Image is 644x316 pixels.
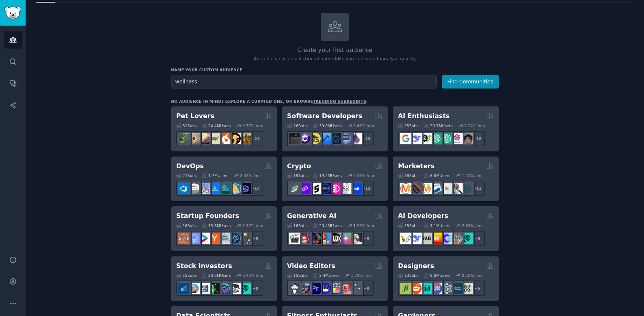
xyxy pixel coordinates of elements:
[219,183,230,194] img: platformengineering
[178,133,189,144] img: herpetology
[320,283,331,294] img: VideoEditors
[462,233,473,244] img: AIDevelopersSociety
[240,183,251,194] img: PlatformEngineers
[248,281,263,296] div: + 8
[330,283,341,294] img: finalcutpro
[287,273,308,278] div: 15 Sub s
[299,283,310,294] img: editors
[398,112,449,121] h2: AI Enthusiasts
[287,223,308,228] div: 16 Sub s
[287,173,308,178] div: 19 Sub s
[359,231,374,246] div: + 9
[320,133,331,144] img: iOSProgramming
[398,273,418,278] div: 13 Sub s
[209,183,220,194] img: DevOpsLinks
[350,233,362,244] img: DreamBooth
[451,133,463,144] img: OpenAIDev
[350,133,362,144] img: elixir
[202,223,231,228] div: 13.8M Users
[353,223,374,228] div: 1.26 % /mo
[330,233,341,244] img: FluxAI
[176,211,239,221] h2: Startup Founders
[229,233,241,244] img: Entrepreneurship
[199,133,210,144] img: leopardgeckos
[178,233,189,244] img: EntrepreneurRideAlong
[289,133,300,144] img: software
[171,99,368,104] div: No audience in mind? Explore a curated one, or browse .
[340,183,351,194] img: CryptoNews
[240,133,251,144] img: dogbreed
[248,131,263,146] div: + 24
[340,283,351,294] img: Youtubevideo
[229,133,241,144] img: PetAdvice
[424,273,451,278] div: 9.8M Users
[229,183,241,194] img: aws_cdk
[462,133,473,144] img: ArtificalIntelligence
[309,133,321,144] img: learnjavascript
[398,223,418,228] div: 15 Sub s
[451,183,463,194] img: MarketingResearch
[171,75,437,89] input: Pick a short name, like "Digital Marketers" or "Movie-Goers"
[176,262,232,271] h2: Stock Investors
[350,283,362,294] img: postproduction
[299,183,310,194] img: 0xPolygon
[470,131,485,146] div: + 18
[219,133,230,144] img: cockatiel
[4,7,21,19] img: GummySearch logo
[289,283,300,294] img: gopro
[398,123,418,128] div: 25 Sub s
[287,211,336,221] h2: Generative AI
[171,46,499,55] h2: Create your first audience
[421,183,432,194] img: AskMarketing
[289,233,300,244] img: aivideo
[462,183,473,194] img: OnlineMarketing
[451,283,463,294] img: learndesign
[351,273,372,278] div: 1.75 % /mo
[400,283,411,294] img: typography
[359,181,374,196] div: + 12
[188,183,200,194] img: AWS_Certified_Experts
[309,233,321,244] img: deepdream
[240,283,251,294] img: technicalanalysis
[287,162,311,171] h2: Crypto
[299,233,310,244] img: dalle2
[424,123,453,128] div: 20.7M Users
[242,123,263,128] div: 0.77 % /mo
[313,223,342,228] div: 20.4M Users
[229,283,241,294] img: swingtrading
[309,183,321,194] img: ethstaker
[410,183,422,194] img: bigseo
[398,211,448,221] h2: AI Developers
[176,162,204,171] h2: DevOps
[462,173,483,178] div: 1.20 % /mo
[441,183,452,194] img: googleads
[287,112,362,121] h2: Software Developers
[299,133,310,144] img: csharp
[178,183,189,194] img: azuredevops
[421,133,432,144] img: AItoolsCatalog
[462,283,473,294] img: UX_Design
[202,173,229,178] div: 1.7M Users
[209,283,220,294] img: Trading
[320,183,331,194] img: web3
[199,283,210,294] img: Forex
[353,123,374,128] div: 0.41 % /mo
[242,223,263,228] div: 1.37 % /mo
[421,233,432,244] img: Rag
[176,123,197,128] div: 31 Sub s
[410,233,422,244] img: DeepSeek
[287,123,308,128] div: 26 Sub s
[350,183,362,194] img: defi_
[400,133,411,144] img: GoogleGeminiAI
[320,233,331,244] img: sdforall
[431,283,442,294] img: UXDesign
[219,233,230,244] img: indiehackers
[442,75,499,89] button: Find Communities
[470,181,485,196] div: + 11
[462,273,483,278] div: 0.26 % /mo
[464,123,485,128] div: 2.24 % /mo
[462,223,483,228] div: 2.88 % /mo
[398,162,434,171] h2: Marketers
[359,281,374,296] div: + 8
[242,273,263,278] div: 0.48 % /mo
